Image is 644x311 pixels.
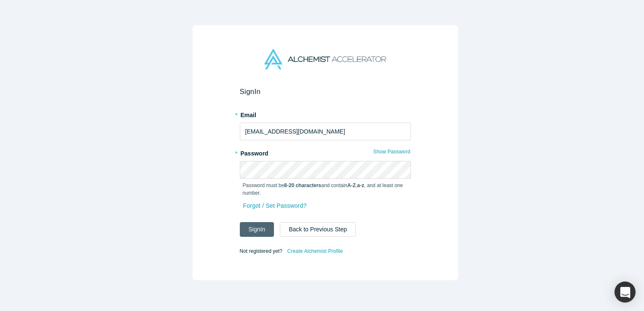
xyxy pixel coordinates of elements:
[240,146,411,158] label: Password
[280,222,356,237] button: Back to Previous Step
[287,246,343,257] a: Create Alchemist Profile
[240,248,282,254] span: Not registered yet?
[264,49,386,70] img: Alchemist Accelerator Logo
[347,182,356,188] strong: A-Z
[240,87,411,96] h2: Sign In
[243,198,307,213] a: Forgot / Set Password?
[243,182,408,197] p: Password must be and contain , , and at least one number.
[240,222,274,237] button: SignIn
[373,146,411,157] button: Show Password
[240,108,411,120] label: Email
[284,182,321,188] strong: 8-20 characters
[357,182,364,188] strong: a-z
